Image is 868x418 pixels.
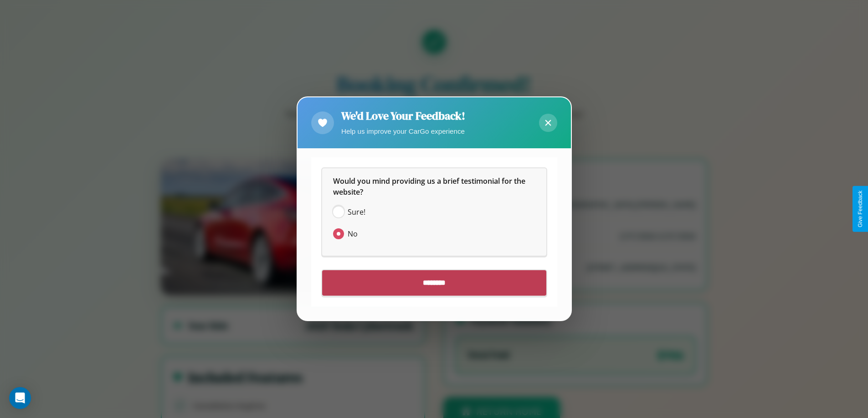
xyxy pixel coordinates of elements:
span: Would you mind providing us a brief testimonial for the website? [333,176,527,197]
div: Open Intercom Messenger [9,387,31,409]
p: Help us improve your CarGo experience [341,125,465,137]
div: Give Feedback [857,191,863,227]
span: No [348,229,358,240]
span: Sure! [348,207,365,218]
h2: We'd Love Your Feedback! [341,108,465,123]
